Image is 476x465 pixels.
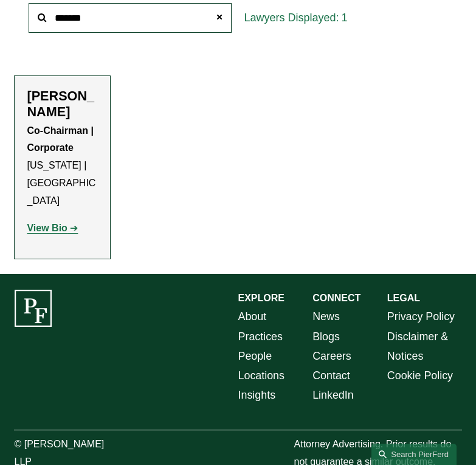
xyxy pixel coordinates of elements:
[238,307,267,326] a: About
[312,346,351,366] a: Careers
[27,122,98,210] p: [US_STATE] | [GEOGRAPHIC_DATA]
[312,327,340,346] a: Blogs
[387,366,453,385] a: Cookie Policy
[27,125,96,153] strong: Co-Chairman | Corporate
[387,327,462,366] a: Disclaimer & Notices
[387,293,420,303] strong: LEGAL
[387,307,455,326] a: Privacy Policy
[342,12,348,24] span: 1
[238,366,285,385] a: Locations
[27,223,67,233] strong: View Bio
[238,293,285,303] strong: EXPLORE
[238,385,276,405] a: Insights
[312,385,354,405] a: LinkedIn
[27,88,98,120] h2: [PERSON_NAME]
[371,444,457,465] a: Search this site
[27,223,78,233] a: View Bio
[312,293,360,303] strong: CONNECT
[312,307,340,326] a: News
[312,366,350,385] a: Contact
[238,346,272,366] a: People
[238,327,283,346] a: Practices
